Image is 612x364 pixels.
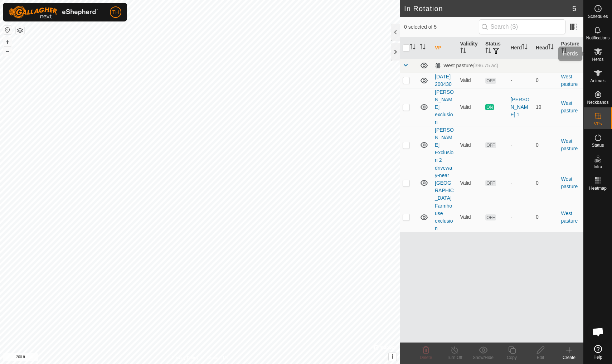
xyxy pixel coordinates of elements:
[469,354,497,361] div: Show/Hide
[171,355,198,361] a: Privacy Policy
[511,213,530,221] div: -
[590,79,606,83] span: Animals
[594,122,602,126] span: VPs
[16,26,24,35] button: Map Layers
[511,96,530,118] div: [PERSON_NAME] 1
[526,354,555,361] div: Edit
[561,74,578,87] a: West pasture
[586,36,609,40] span: Notifications
[533,73,558,88] td: 0
[460,49,466,54] p-sorticon: Activate to sort
[572,3,576,14] span: 5
[555,354,583,361] div: Create
[548,45,554,50] p-sorticon: Activate to sort
[404,4,572,13] h2: In Rotation
[3,38,12,46] button: +
[511,141,530,149] div: -
[457,202,483,232] td: Valid
[420,45,426,50] p-sorticon: Activate to sort
[404,23,479,31] span: 0 selected of 5
[593,355,602,359] span: Help
[435,89,454,125] a: [PERSON_NAME] exclusion
[533,88,558,126] td: 19
[3,26,12,34] button: Reset Map
[587,321,609,343] div: Open chat
[497,354,526,361] div: Copy
[533,37,558,59] th: Head
[485,78,496,84] span: OFF
[435,127,454,163] a: [PERSON_NAME] Exclusion 2
[592,57,603,62] span: Herds
[588,14,608,19] span: Schedules
[389,353,397,361] button: i
[593,165,602,169] span: Infra
[207,355,228,361] a: Contact Us
[3,47,12,55] button: –
[473,63,498,68] span: (396.75 ac)
[9,6,98,19] img: Gallagher Logo
[533,164,558,202] td: 0
[432,37,457,59] th: VP
[112,9,119,16] span: TH
[485,49,491,54] p-sorticon: Activate to sort
[587,100,608,105] span: Neckbands
[457,88,483,126] td: Valid
[457,164,483,202] td: Valid
[561,100,578,113] a: West pasture
[485,104,494,110] span: ON
[435,203,453,231] a: Farmhouse exclusion
[558,37,584,59] th: Pasture
[485,214,496,220] span: OFF
[511,77,530,84] div: -
[485,142,496,148] span: OFF
[440,354,469,361] div: Turn Off
[479,19,565,34] input: Search (S)
[561,176,578,189] a: West pasture
[561,138,578,151] a: West pasture
[522,45,528,50] p-sorticon: Activate to sort
[410,45,416,50] p-sorticon: Activate to sort
[561,210,578,224] a: West pasture
[511,179,530,187] div: -
[508,37,533,59] th: Herd
[420,355,432,360] span: Delete
[482,37,508,59] th: Status
[533,126,558,164] td: 0
[457,126,483,164] td: Valid
[561,49,567,54] p-sorticon: Activate to sort
[435,74,452,87] a: [DATE] 200430
[457,73,483,88] td: Valid
[457,37,483,59] th: Validity
[485,180,496,186] span: OFF
[533,202,558,232] td: 0
[392,354,393,360] span: i
[584,342,612,362] a: Help
[589,186,607,190] span: Heatmap
[435,63,498,69] div: West pasture
[592,143,604,147] span: Status
[435,165,454,201] a: driveway-near [GEOGRAPHIC_DATA]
